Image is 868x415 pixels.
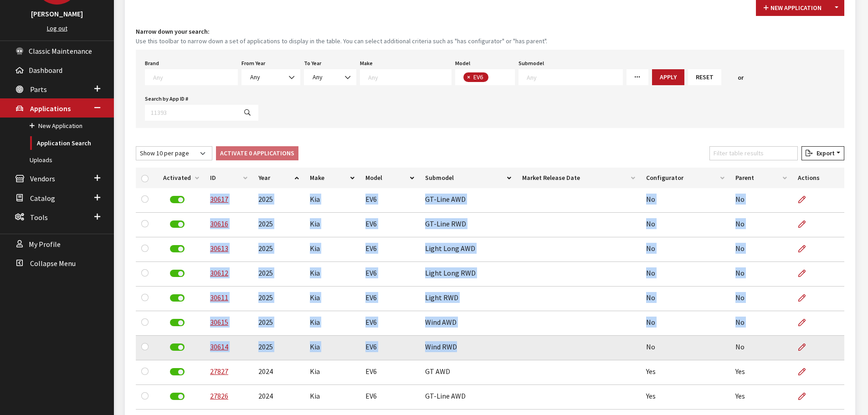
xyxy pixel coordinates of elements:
[798,237,813,260] a: Edit Application
[473,73,485,81] span: EV6
[792,168,844,188] th: Actions
[304,287,360,311] td: Kia
[420,188,517,213] td: GT-Line AWD
[136,27,844,36] h4: Narrow down your search:
[210,244,228,253] a: 30613
[30,213,48,222] span: Tools
[210,219,228,228] a: 30616
[730,385,792,410] td: Yes
[304,262,360,287] td: Kia
[30,194,55,203] span: Catalog
[170,368,185,375] label: Deactivate Application
[210,195,228,204] a: 30617
[253,385,304,410] td: 2024
[738,73,744,82] span: or
[313,73,323,81] span: Any
[641,213,730,237] td: No
[360,287,420,311] td: EV6
[30,174,55,184] span: Vendors
[210,318,228,327] a: 30615
[253,168,304,188] th: Year: activate to sort column ascending
[253,360,304,385] td: 2024
[170,319,185,326] label: Deactivate Application
[467,73,470,81] span: ×
[730,311,792,336] td: No
[420,287,517,311] td: Light RWD
[360,237,420,262] td: EV6
[250,73,260,81] span: Any
[519,59,544,67] label: Submodel
[210,367,228,376] a: 27827
[29,46,92,56] span: Classic Maintenance
[798,262,813,285] a: Edit Application
[641,287,730,311] td: No
[641,385,730,410] td: Yes
[360,336,420,360] td: EV6
[170,245,185,252] label: Deactivate Application
[170,343,185,351] label: Deactivate Application
[210,293,228,302] a: 30611
[463,72,488,82] li: EV6
[455,59,470,67] label: Model
[30,85,47,94] span: Parts
[641,311,730,336] td: No
[730,213,792,237] td: No
[360,213,420,237] td: EV6
[420,360,517,385] td: GT AWD
[360,59,373,67] label: Make
[798,385,813,408] a: Edit Application
[641,360,730,385] td: Yes
[253,287,304,311] td: 2025
[210,391,228,400] a: 27826
[420,213,517,237] td: GT-Line RWD
[798,287,813,309] a: Edit Application
[730,168,792,188] th: Parent: activate to sort column ascending
[709,146,798,160] input: Filter table results
[730,360,792,385] td: Yes
[420,311,517,336] td: Wind AWD
[517,168,640,188] th: Market Release Date: activate to sort column ascending
[253,311,304,336] td: 2025
[29,66,62,75] span: Dashboard
[136,36,844,46] small: Use this toolbar to narrow down a set of applications to display in the table. You can select add...
[30,104,71,113] span: Applications
[360,360,420,385] td: EV6
[798,188,813,211] a: Edit Application
[304,213,360,237] td: Kia
[47,24,67,32] a: Log out
[360,262,420,287] td: EV6
[253,336,304,360] td: 2025
[420,237,517,262] td: Light Long AWD
[145,105,237,121] input: 11393
[170,270,185,277] label: Deactivate Application
[310,72,350,82] span: Any
[463,72,473,82] button: Remove item
[158,168,205,188] th: Activated: activate to sort column ascending
[153,73,237,81] textarea: Search
[798,311,813,334] a: Edit Application
[420,385,517,410] td: GT-Line AWD
[253,188,304,213] td: 2025
[241,59,265,67] label: From Year
[210,268,228,277] a: 30612
[641,237,730,262] td: No
[29,240,61,249] span: My Profile
[420,168,517,188] th: Submodel: activate to sort column ascending
[491,74,496,82] textarea: Search
[304,385,360,410] td: Kia
[641,336,730,360] td: No
[368,73,451,81] textarea: Search
[304,311,360,336] td: Kia
[641,188,730,213] td: No
[730,287,792,311] td: No
[210,342,228,351] a: 30614
[420,262,517,287] td: Light Long RWD
[304,336,360,360] td: Kia
[30,259,76,268] span: Collapse Menu
[360,168,420,188] th: Model: activate to sort column ascending
[304,237,360,262] td: Kia
[304,360,360,385] td: Kia
[170,220,185,228] label: Deactivate Application
[730,188,792,213] td: No
[304,69,356,85] span: Any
